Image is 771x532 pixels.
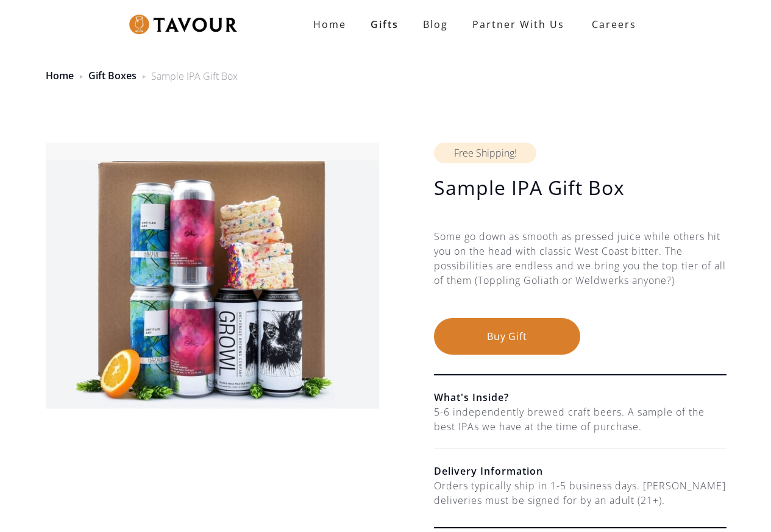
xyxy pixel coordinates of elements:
h6: Delivery Information [434,464,727,478]
div: Orders typically ship in 1-5 business days. [PERSON_NAME] deliveries must be signed for by an adu... [434,478,727,508]
strong: Home [313,18,346,31]
h6: What's Inside? [434,390,727,405]
a: Careers [577,7,645,41]
a: Home [301,12,358,37]
button: Buy Gift [434,318,580,355]
div: Some go down as smooth as pressed juice while others hit you on the head with classic West Coast ... [434,229,727,318]
a: Gift Boxes [88,69,137,82]
strong: Careers [592,12,636,37]
div: Free Shipping! [434,143,536,163]
div: 5-6 independently brewed craft beers. A sample of the best IPAs we have at the time of purchase. [434,405,727,434]
h1: Sample IPA Gift Box [434,176,727,200]
a: Blog [411,12,460,37]
a: Home [46,69,74,82]
a: Gifts [358,12,411,37]
div: Sample IPA Gift Box [151,69,238,83]
a: partner with us [460,12,577,37]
